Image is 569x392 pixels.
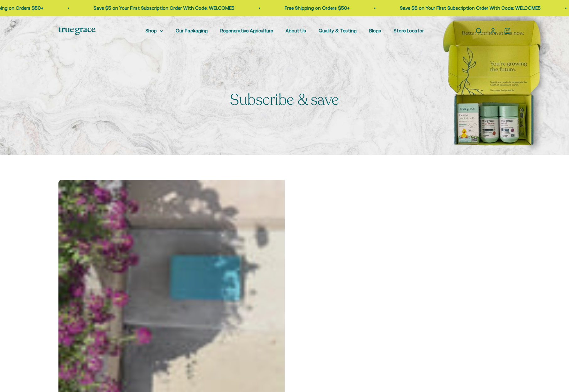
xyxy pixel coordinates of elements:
split-lines: Subscribe & save [230,90,339,110]
a: Quality & Testing [319,28,357,33]
a: About Us [286,28,306,33]
p: Save $5 on Your First Subscription Order With Code: WELCOME5 [85,4,226,12]
p: Save $5 on Your First Subscription Order With Code: WELCOME5 [392,4,533,12]
a: Free Shipping on Orders $50+ [276,5,342,11]
a: Our Packaging [176,28,208,33]
a: Blogs [369,28,381,33]
a: Regenerative Agriculture [220,28,273,33]
a: Store Locator [394,28,424,33]
summary: Shop [145,27,163,35]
